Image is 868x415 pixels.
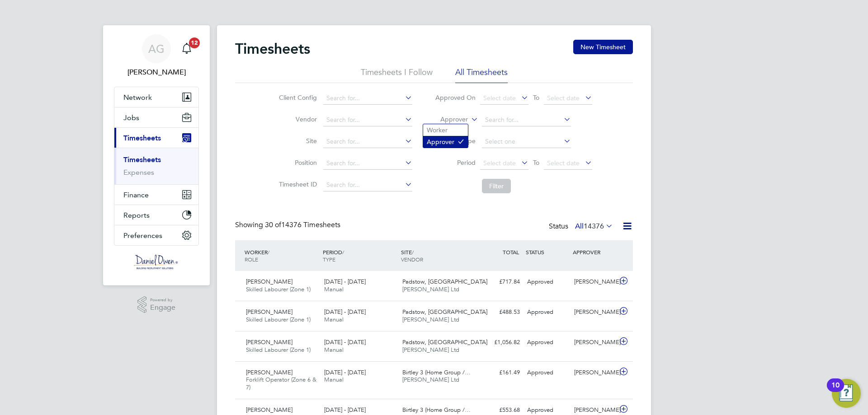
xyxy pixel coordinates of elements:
li: All Timesheets [455,67,508,83]
span: Amy Garcia [114,67,199,78]
a: 12 [178,34,196,63]
label: All [575,222,613,231]
div: Timesheets [114,148,198,184]
span: Jobs [123,113,139,122]
input: Search for... [482,114,571,126]
nav: Main navigation [103,25,210,285]
a: Powered byEngage [137,296,176,313]
span: Network [123,93,152,102]
button: Reports [114,205,198,225]
span: TYPE [323,256,335,263]
label: Vendor [276,115,317,123]
li: Approver [423,136,468,148]
label: Site [276,137,317,145]
span: Birtley 3 (Home Group /… [402,406,471,414]
a: Expenses [123,168,154,177]
span: / [412,248,414,256]
div: Approved [524,275,571,289]
input: Search for... [323,114,412,126]
div: WORKER [242,244,321,267]
div: £161.49 [476,365,524,380]
div: APPROVER [571,244,618,260]
span: Select date [547,94,580,102]
span: [PERSON_NAME] [246,278,292,285]
span: Birtley 3 (Home Group /… [402,368,471,376]
span: [DATE] - [DATE] [324,338,366,346]
input: Search for... [323,92,412,105]
a: Timesheets [123,155,161,164]
div: 10 [831,385,840,397]
span: [DATE] - [DATE] [324,368,366,376]
span: To [530,157,542,168]
input: Select one [482,135,571,148]
div: STATUS [524,244,571,260]
span: Padstow, [GEOGRAPHIC_DATA] [402,278,487,285]
button: Network [114,87,198,107]
span: Select date [547,159,580,167]
span: Reports [123,211,150,219]
div: Approved [524,305,571,320]
span: TOTAL [503,248,519,256]
li: Worker [423,124,468,136]
div: [PERSON_NAME] [571,365,618,380]
img: danielowen-logo-retina.png [134,255,179,269]
span: Padstow, [GEOGRAPHIC_DATA] [402,338,487,346]
span: [DATE] - [DATE] [324,308,366,316]
span: Select date [483,159,516,167]
span: [PERSON_NAME] [246,368,292,376]
span: / [268,248,269,256]
div: Showing [235,220,342,230]
label: Client Config [276,93,317,102]
div: SITE [399,244,477,267]
span: Forklift Operator (Zone 6 & 7) [246,376,316,391]
span: VENDOR [401,256,423,263]
label: Approved On [435,93,476,102]
button: Preferences [114,225,198,245]
span: [PERSON_NAME] Ltd [402,285,459,293]
span: [PERSON_NAME] [246,338,292,346]
span: Engage [150,304,175,312]
div: £488.53 [476,305,524,320]
div: Status [549,220,615,233]
span: Skilled Labourer (Zone 1) [246,285,311,293]
label: Position [276,159,317,167]
input: Search for... [323,179,412,191]
span: Finance [123,191,149,199]
span: To [530,92,542,103]
div: Approved [524,365,571,380]
span: Preferences [123,231,162,240]
div: [PERSON_NAME] [571,305,618,320]
span: [PERSON_NAME] Ltd [402,346,459,354]
button: Timesheets [114,128,198,148]
span: [PERSON_NAME] Ltd [402,376,459,383]
input: Search for... [323,135,412,148]
span: Manual [324,285,344,293]
span: Manual [324,316,344,323]
button: New Timesheet [573,40,633,54]
span: 30 of [265,220,281,229]
button: Finance [114,185,198,205]
li: Timesheets I Follow [361,67,433,83]
label: Period [435,159,476,167]
div: [PERSON_NAME] [571,275,618,289]
button: Filter [482,179,511,193]
span: Powered by [150,296,175,304]
h2: Timesheets [235,40,310,58]
span: [PERSON_NAME] Ltd [402,316,459,323]
button: Jobs [114,107,198,127]
div: [PERSON_NAME] [571,335,618,350]
span: Select date [483,94,516,102]
span: ROLE [245,256,258,263]
label: Timesheet ID [276,180,317,188]
span: [DATE] - [DATE] [324,406,366,414]
span: Manual [324,346,344,354]
span: AG [148,43,165,55]
label: Approver [427,115,468,124]
input: Search for... [323,157,412,170]
button: Open Resource Center, 10 new notifications [832,379,861,408]
a: Go to home page [114,255,199,269]
span: Timesheets [123,134,161,142]
span: [PERSON_NAME] [246,406,292,414]
div: Approved [524,335,571,350]
span: 14376 [584,222,604,231]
